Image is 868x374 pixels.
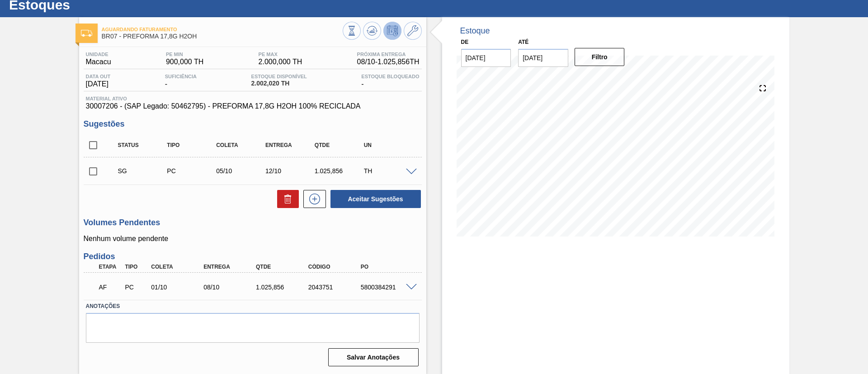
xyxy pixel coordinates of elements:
button: Desprogramar Estoque [383,22,401,40]
span: Material ativo [86,96,420,101]
span: Macacu [86,58,111,66]
div: PO [359,264,417,270]
div: 12/10/2025 [263,167,318,175]
span: Estoque Disponível [251,74,307,79]
div: Qtde [312,142,367,148]
span: 30007206 - (SAP Legado: 50462795) - PREFORMA 17,8G H2OH 100% RECICLADA [86,102,420,110]
div: Aguardando Faturamento [97,277,124,297]
button: Salvar Anotações [328,348,419,366]
div: 2043751 [306,284,365,291]
div: Nova sugestão [299,190,326,208]
div: Pedido de Compra [165,167,219,175]
div: Entrega [201,264,260,270]
div: UN [362,142,416,148]
button: Atualizar Gráfico [363,22,381,40]
div: - [163,74,199,88]
span: Suficiência [165,74,197,79]
div: Status [116,142,170,148]
div: Coleta [214,142,269,148]
label: Até [518,39,528,45]
button: Filtro [575,48,625,66]
h3: Pedidos [84,252,422,261]
div: Etapa [97,264,124,270]
span: Aguardando Faturamento [102,27,343,32]
label: Anotações [86,300,420,313]
input: dd/mm/yyyy [518,49,568,67]
p: Nenhum volume pendente [84,235,422,243]
span: Estoque Bloqueado [361,74,419,79]
div: Pedido de Compra [123,284,150,291]
input: dd/mm/yyyy [461,49,511,67]
div: Sugestão Criada [116,167,170,175]
span: 2.002,020 TH [251,80,307,87]
div: Tipo [123,264,150,270]
span: Unidade [86,52,111,57]
span: Data out [86,74,111,79]
h3: Volumes Pendentes [84,218,422,227]
div: Aceitar Sugestões [326,189,422,209]
div: Qtde [254,264,312,270]
span: PE MIN [166,52,203,57]
p: AF [99,284,122,291]
span: BR07 - PREFORMA 17,8G H2OH [102,33,343,40]
div: Excluir Sugestões [273,190,299,208]
img: Ícone [81,30,92,37]
h3: Sugestões [84,119,422,129]
span: Próxima Entrega [357,52,420,57]
span: 2.000,000 TH [259,58,302,66]
div: 1.025,856 [312,167,367,175]
div: TH [362,167,416,175]
span: 900,000 TH [166,58,203,66]
div: 01/10/2025 [149,284,208,291]
button: Ir ao Master Data / Geral [404,22,422,40]
div: - [359,74,421,88]
div: 5800384291 [359,284,417,291]
span: 08/10 - 1.025,856 TH [357,58,420,66]
label: De [461,39,469,45]
div: Estoque [460,26,490,36]
div: Tipo [165,142,219,148]
span: PE MAX [259,52,302,57]
div: 08/10/2025 [201,284,260,291]
button: Visão Geral dos Estoques [343,22,361,40]
button: Aceitar Sugestões [330,190,421,208]
div: 05/10/2025 [214,167,269,175]
div: Código [306,264,365,270]
div: 1.025,856 [254,284,312,291]
span: [DATE] [86,80,111,88]
div: Coleta [149,264,208,270]
div: Entrega [263,142,318,148]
